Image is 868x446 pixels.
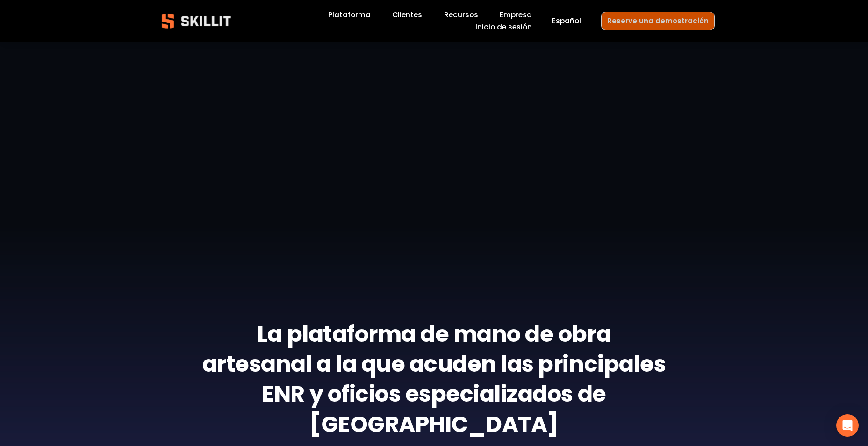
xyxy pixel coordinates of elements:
[601,12,715,30] a: Reserve una demostración
[328,8,371,21] a: Plataforma
[444,9,478,20] span: Recursos
[552,15,581,26] span: Español
[500,8,532,21] a: Empresa
[836,414,859,437] div: Open Intercom Messenger
[475,21,532,34] a: Inicio de sesión
[392,8,422,21] a: Clientes
[444,8,478,21] a: folder dropdown
[202,317,670,445] strong: La plataforma de mano de obra artesanal a la que acuden las principales ENR y oficios especializa...
[154,7,239,35] img: Skillit
[552,15,581,28] div: language picker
